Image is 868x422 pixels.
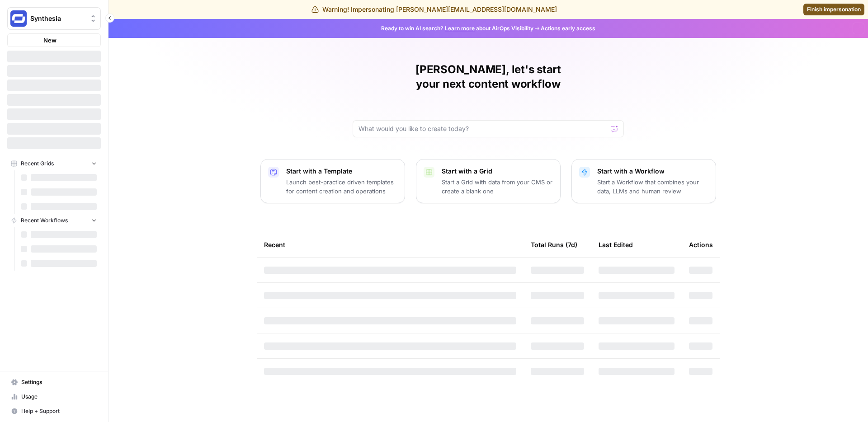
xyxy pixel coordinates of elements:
[359,124,607,133] input: What would you like to create today?
[531,232,577,257] div: Total Runs (7d)
[353,62,624,91] h1: [PERSON_NAME], let's start your next content workflow
[442,178,553,196] p: Start a Grid with data from your CMS or create a blank one
[807,5,861,14] span: Finish impersonation
[21,216,68,225] span: Recent Workflows
[21,393,97,401] span: Usage
[7,33,101,47] button: New
[286,167,397,176] p: Start with a Template
[442,167,553,176] p: Start with a Grid
[597,167,708,176] p: Start with a Workflow
[21,159,54,168] span: Recent Grids
[7,389,101,404] a: Usage
[7,375,101,389] a: Settings
[10,10,27,27] img: Synthesia Logo
[286,178,397,196] p: Launch best-practice driven templates for content creation and operations
[7,214,101,227] button: Recent Workflows
[7,404,101,418] button: Help + Support
[311,5,557,14] div: Warning! Impersonating [PERSON_NAME][EMAIL_ADDRESS][DOMAIN_NAME]
[689,232,713,257] div: Actions
[7,7,101,30] button: Workspace: Synthesia
[30,14,85,23] span: Synthesia
[21,407,97,415] span: Help + Support
[260,159,405,203] button: Start with a TemplateLaunch best-practice driven templates for content creation and operations
[264,232,516,257] div: Recent
[571,159,716,203] button: Start with a WorkflowStart a Workflow that combines your data, LLMs and human review
[21,378,97,386] span: Settings
[541,24,595,33] span: Actions early access
[445,25,475,32] a: Learn more
[381,24,533,33] span: Ready to win AI search? about AirOps Visibility
[43,36,57,45] span: New
[7,157,101,170] button: Recent Grids
[416,159,561,203] button: Start with a GridStart a Grid with data from your CMS or create a blank one
[597,178,708,196] p: Start a Workflow that combines your data, LLMs and human review
[803,4,864,15] a: Finish impersonation
[599,232,633,257] div: Last Edited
